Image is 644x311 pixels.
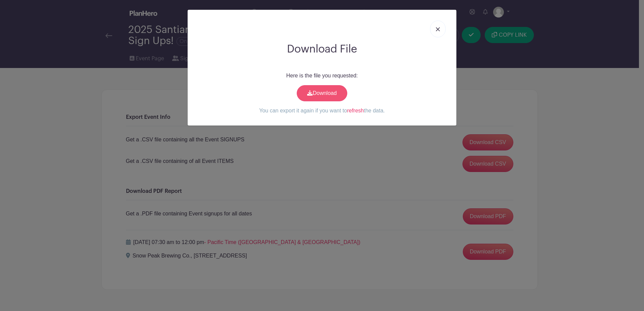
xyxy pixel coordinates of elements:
[193,72,451,80] p: Here is the file you requested:
[193,43,451,56] h2: Download File
[193,107,451,115] p: You can export it again if you want to the data.
[436,27,440,31] img: close_button-5f87c8562297e5c2d7936805f587ecaba9071eb48480494691a3f1689db116b3.svg
[297,85,347,101] a: Download
[347,108,364,113] a: refresh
